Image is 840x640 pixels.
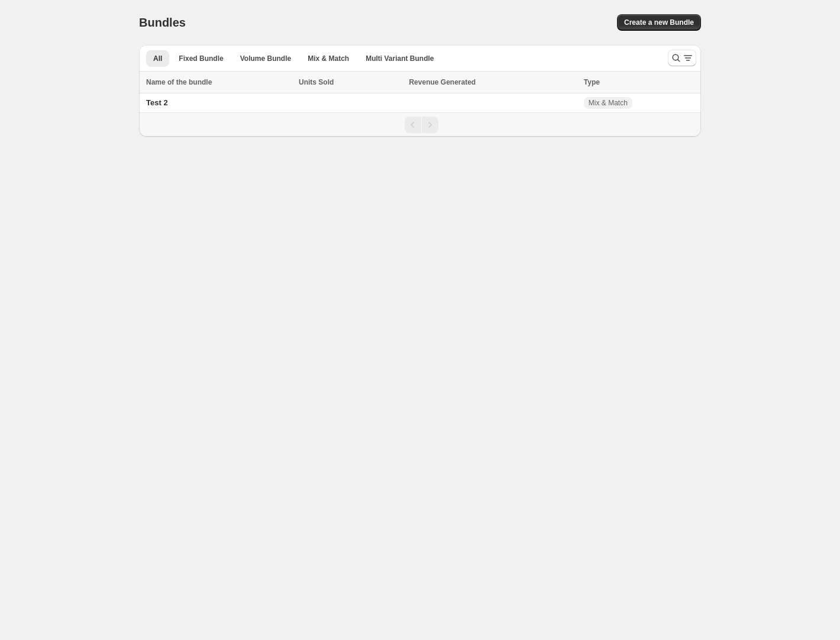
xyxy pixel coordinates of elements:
span: Multi Variant Bundle [366,54,434,63]
span: Mix & Match [308,54,349,63]
button: Revenue Generated [409,76,487,88]
span: Test 2 [146,98,168,107]
h1: Bundles [139,15,186,30]
span: Create a new Bundle [624,18,694,27]
nav: Pagination [139,112,701,137]
span: Revenue Generated [409,76,476,88]
button: Units Sold [299,76,345,88]
span: Units Sold [299,76,334,88]
span: All [153,54,162,63]
button: Search and filter results [668,50,696,66]
span: Mix & Match [589,98,628,108]
div: Name of the bundle [146,76,292,88]
button: Create a new Bundle [617,14,701,31]
span: Volume Bundle [240,54,291,63]
span: Fixed Bundle [179,54,223,63]
div: Type [584,76,694,88]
